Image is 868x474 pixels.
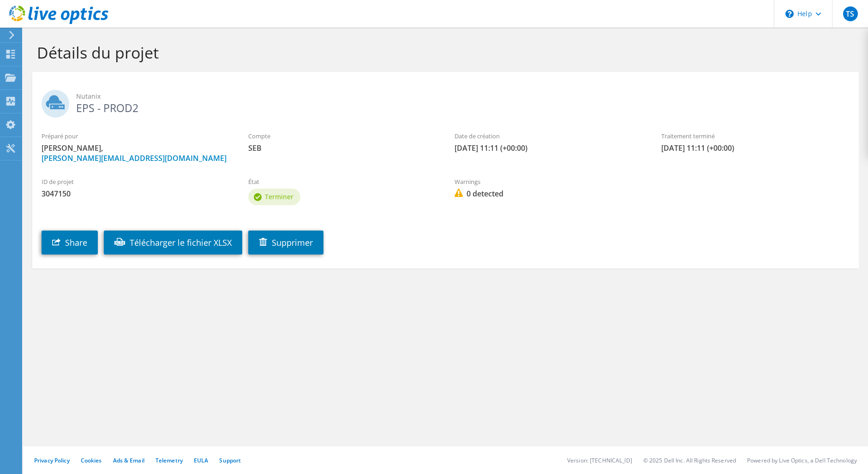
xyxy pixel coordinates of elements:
[785,10,794,18] svg: \n
[248,131,437,141] label: Compte
[643,456,736,464] li: © 2025 Dell Inc. All Rights Reserved
[113,456,144,464] a: Ads & Email
[194,456,208,464] a: EULA
[34,456,70,464] a: Privacy Policy
[42,177,230,186] label: ID de projet
[661,143,850,153] span: [DATE] 11:11 (+00:00)
[455,189,643,199] span: 0 detected
[248,177,437,186] label: État
[42,131,230,141] label: Préparé pour
[455,177,643,186] label: Warnings
[37,43,850,62] h1: Détails du projet
[455,131,643,141] label: Date de création
[81,456,102,464] a: Cookies
[219,456,241,464] a: Support
[661,131,850,141] label: Traitement terminé
[248,143,437,153] span: SEB
[42,231,98,255] a: Share
[248,231,323,255] a: Supprimer
[42,189,230,199] span: 3047150
[42,153,227,163] a: [PERSON_NAME][EMAIL_ADDRESS][DOMAIN_NAME]
[747,456,857,464] li: Powered by Live Optics, a Dell Technology
[843,6,858,21] span: TS
[104,231,242,255] a: Télécharger le fichier XLSX
[42,143,230,163] span: [PERSON_NAME],
[42,90,850,113] h2: EPS - PROD2
[76,91,850,101] span: Nutanix
[455,143,643,153] span: [DATE] 11:11 (+00:00)
[156,456,183,464] a: Telemetry
[567,456,632,464] li: Version: [TECHNICAL_ID]
[265,192,293,201] span: Terminer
